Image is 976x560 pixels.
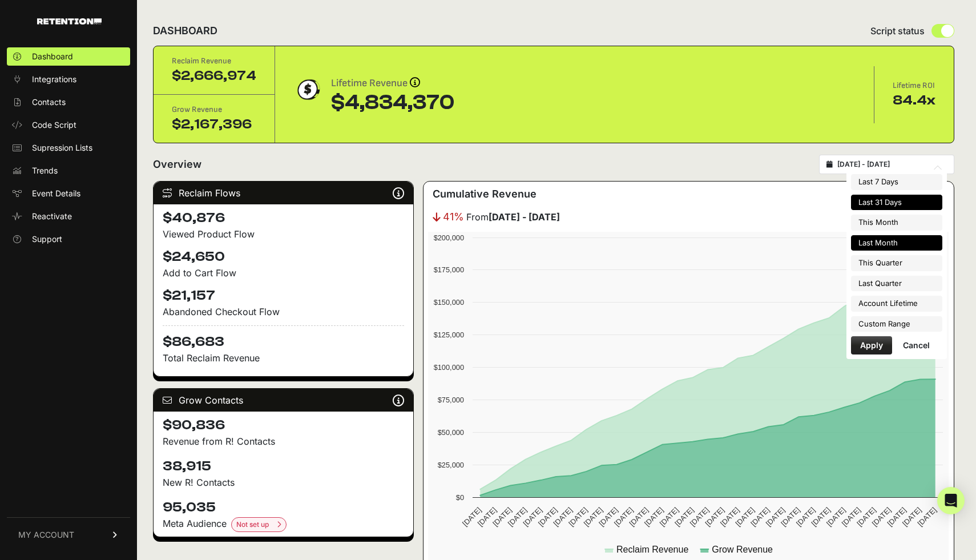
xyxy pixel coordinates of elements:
a: Trends [7,162,130,180]
li: Account Lifetime [851,296,942,312]
li: Custom Range [851,316,942,332]
text: [DATE] [567,506,590,528]
span: Support [32,233,62,245]
div: Meta Audience [163,517,404,532]
li: Last Quarter [851,276,942,292]
text: [DATE] [734,506,756,528]
a: Reactivate [7,207,130,225]
p: New R! Contacts [163,476,404,489]
span: Code Script [32,119,76,131]
text: Reclaim Revenue [616,545,688,554]
li: Last 7 Days [851,174,942,190]
text: [DATE] [628,506,650,528]
li: This Month [851,215,942,231]
img: Retention.com [37,18,102,25]
text: [DATE] [688,506,711,528]
text: $200,000 [434,233,464,242]
a: Integrations [7,70,130,88]
text: [DATE] [491,506,514,528]
text: [DATE] [749,506,771,528]
span: 41% [443,209,464,225]
a: MY ACCOUNT [7,517,130,552]
text: [DATE] [673,506,696,528]
text: [DATE] [704,506,726,528]
h4: $21,157 [163,287,404,305]
div: Reclaim Revenue [172,55,256,67]
div: Add to Cart Flow [163,266,404,280]
text: $0 [456,493,464,502]
span: Contacts [32,96,66,108]
text: $25,000 [438,461,464,469]
text: $50,000 [438,428,464,437]
text: [DATE] [810,506,832,528]
text: Grow Revenue [712,545,773,554]
h4: 38,915 [163,457,404,476]
span: Trends [32,165,58,176]
text: [DATE] [643,506,665,528]
h3: Cumulative Revenue [433,186,537,202]
a: Event Details [7,184,130,203]
div: Abandoned Checkout Flow [163,305,404,319]
h4: $40,876 [163,209,404,227]
p: Total Reclaim Revenue [163,351,404,365]
h4: 95,035 [163,498,404,517]
div: Lifetime Revenue [331,75,454,91]
span: MY ACCOUNT [18,529,74,541]
a: Code Script [7,116,130,134]
text: $75,000 [438,396,464,404]
text: [DATE] [719,506,741,528]
text: $150,000 [434,298,464,307]
li: Last Month [851,235,942,251]
text: [DATE] [461,506,483,528]
div: Grow Contacts [154,389,413,412]
text: $125,000 [434,331,464,339]
text: [DATE] [612,506,635,528]
div: Reclaim Flows [154,182,413,204]
a: Dashboard [7,47,130,66]
span: Script status [870,24,925,38]
div: Open Intercom Messenger [937,487,965,514]
div: Grow Revenue [172,104,256,115]
img: dollar-coin-05c43ed7efb7bc0c12610022525b4bbbb207c7efeef5aecc26f025e68dcafac9.png [293,75,322,104]
button: Cancel [894,336,939,354]
text: [DATE] [537,506,559,528]
span: Reactivate [32,211,72,222]
a: Contacts [7,93,130,111]
h2: Overview [153,156,201,172]
text: $100,000 [434,363,464,372]
div: Lifetime ROI [893,80,935,91]
div: Viewed Product Flow [163,227,404,241]
p: Revenue from R! Contacts [163,434,404,448]
h4: $86,683 [163,325,404,351]
span: From [466,210,560,224]
text: [DATE] [552,506,574,528]
li: This Quarter [851,255,942,271]
h4: $90,836 [163,416,404,434]
span: Event Details [32,188,80,199]
text: [DATE] [506,506,529,528]
span: Supression Lists [32,142,92,154]
span: Integrations [32,74,76,85]
div: $2,666,974 [172,67,256,85]
text: [DATE] [764,506,787,528]
text: [DATE] [476,506,498,528]
div: $2,167,396 [172,115,256,134]
text: [DATE] [794,506,817,528]
text: [DATE] [582,506,604,528]
div: $4,834,370 [331,91,454,114]
div: 84.4x [893,91,935,110]
strong: [DATE] - [DATE] [489,211,560,223]
h4: $24,650 [163,248,404,266]
h2: DASHBOARD [153,23,217,39]
span: Dashboard [32,51,73,62]
li: Last 31 Days [851,195,942,211]
text: [DATE] [658,506,680,528]
text: $175,000 [434,265,464,274]
text: [DATE] [522,506,544,528]
a: Support [7,230,130,248]
text: [DATE] [598,506,620,528]
button: Apply [851,336,892,354]
text: [DATE] [780,506,802,528]
a: Supression Lists [7,139,130,157]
